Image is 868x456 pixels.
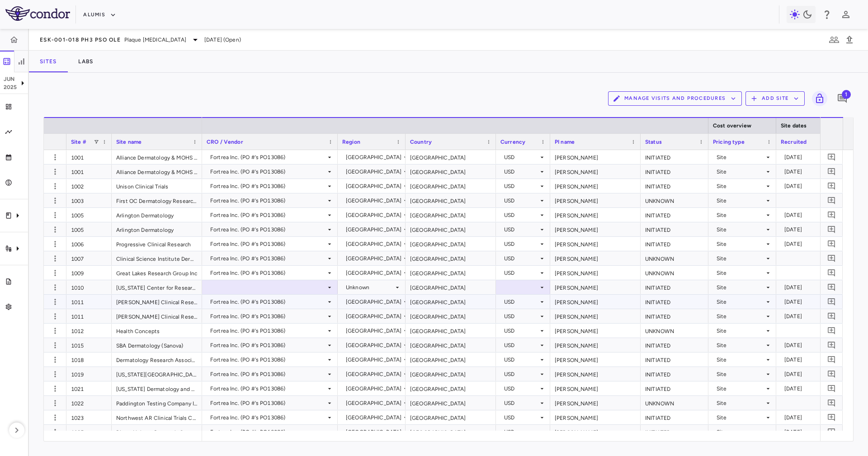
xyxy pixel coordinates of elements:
[827,297,836,306] svg: Add comment
[406,353,496,367] div: [GEOGRAPHIC_DATA]
[504,295,538,309] div: USD
[641,266,708,280] div: UNKNOWN
[550,165,641,179] div: [PERSON_NAME]
[504,367,538,381] div: USD
[717,381,764,396] div: Site
[346,324,402,338] div: [GEOGRAPHIC_DATA]
[717,410,764,425] div: Site
[826,223,838,235] button: Add comment
[504,266,538,280] div: USD
[66,324,112,338] div: 1012
[112,251,202,265] div: Clinical Science Institute Dermatology Institute
[784,165,857,179] div: [DATE]
[112,353,202,367] div: Dermatology Research Associates
[827,384,836,393] svg: Add comment
[826,165,838,178] button: Add comment
[826,382,838,395] button: Add comment
[210,309,326,324] div: Fortrea Inc. (PO #'s PO13086)
[346,353,402,367] div: [GEOGRAPHIC_DATA]
[346,208,402,222] div: [GEOGRAPHIC_DATA]
[346,266,402,280] div: [GEOGRAPHIC_DATA]
[210,179,326,193] div: Fortrea Inc. (PO #'s PO13086)
[717,193,764,208] div: Site
[826,339,838,351] button: Add comment
[346,338,402,353] div: [GEOGRAPHIC_DATA]
[210,324,326,338] div: Fortrea Inc. (PO #'s PO13086)
[406,193,496,207] div: [GEOGRAPHIC_DATA]
[346,165,402,179] div: [GEOGRAPHIC_DATA]
[827,428,836,436] svg: Add comment
[112,280,202,294] div: [US_STATE] Center for Research Company
[210,338,326,353] div: Fortrea Inc. (PO #'s PO13086)
[406,266,496,280] div: [GEOGRAPHIC_DATA]
[66,280,112,294] div: 1010
[826,238,838,250] button: Add comment
[112,165,202,179] div: Alliance Dermatology & MOHS Center
[406,237,496,251] div: [GEOGRAPHIC_DATA]
[713,139,745,145] span: Pricing type
[406,410,496,424] div: [GEOGRAPHIC_DATA]
[210,353,326,367] div: Fortrea Inc. (PO #'s PO13086)
[406,251,496,265] div: [GEOGRAPHIC_DATA]
[781,122,807,129] span: Site dates
[550,381,641,395] div: [PERSON_NAME]
[66,381,112,395] div: 1021
[210,150,326,165] div: Fortrea Inc. (PO #'s PO13086)
[504,410,538,425] div: USD
[406,367,496,381] div: [GEOGRAPHIC_DATA]
[66,193,112,207] div: 1003
[112,338,202,352] div: SBA Dermatology (Sanova)
[827,225,836,234] svg: Add comment
[827,254,836,263] svg: Add comment
[66,367,112,381] div: 1019
[717,280,764,295] div: Site
[66,338,112,352] div: 1015
[346,396,402,410] div: [GEOGRAPHIC_DATA]
[112,179,202,193] div: Unison Clinical Trials
[112,367,202,381] div: [US_STATE][GEOGRAPHIC_DATA]
[641,150,708,164] div: INITIATED
[112,396,202,410] div: Paddington Testing Company Inc
[66,222,112,236] div: 1005
[4,75,17,83] p: Jun
[210,295,326,309] div: Fortrea Inc. (PO #'s PO13086)
[204,36,241,44] span: [DATE] (Open)
[40,36,121,43] span: ESK-001-018 Ph3 PsO OLE
[550,367,641,381] div: [PERSON_NAME]
[826,281,838,293] button: Add comment
[406,324,496,338] div: [GEOGRAPHIC_DATA]
[717,396,764,410] div: Site
[346,150,402,165] div: [GEOGRAPHIC_DATA]
[504,237,538,251] div: USD
[717,251,764,266] div: Site
[4,83,17,91] p: 2025
[66,208,112,222] div: 1005
[826,267,838,279] button: Add comment
[781,139,807,145] span: Recruited
[550,251,641,265] div: [PERSON_NAME]
[826,209,838,221] button: Add comment
[71,139,86,145] span: Site #
[550,222,641,236] div: [PERSON_NAME]
[66,266,112,280] div: 1009
[608,91,742,106] button: Manage Visits and Procedures
[641,280,708,294] div: INITIATED
[826,180,838,192] button: Add comment
[713,122,751,129] span: Cost overview
[66,353,112,367] div: 1018
[826,426,838,438] button: Add comment
[550,353,641,367] div: [PERSON_NAME]
[66,295,112,309] div: 1011
[346,251,402,266] div: [GEOGRAPHIC_DATA]
[784,208,857,222] div: [DATE]
[504,338,538,353] div: USD
[641,193,708,207] div: UNKNOWN
[641,295,708,309] div: INITIATED
[210,410,326,425] div: Fortrea Inc. (PO #'s PO13086)
[827,355,836,364] svg: Add comment
[641,251,708,265] div: UNKNOWN
[66,410,112,424] div: 1023
[550,193,641,207] div: [PERSON_NAME]
[550,410,641,424] div: [PERSON_NAME]
[784,280,857,295] div: [DATE]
